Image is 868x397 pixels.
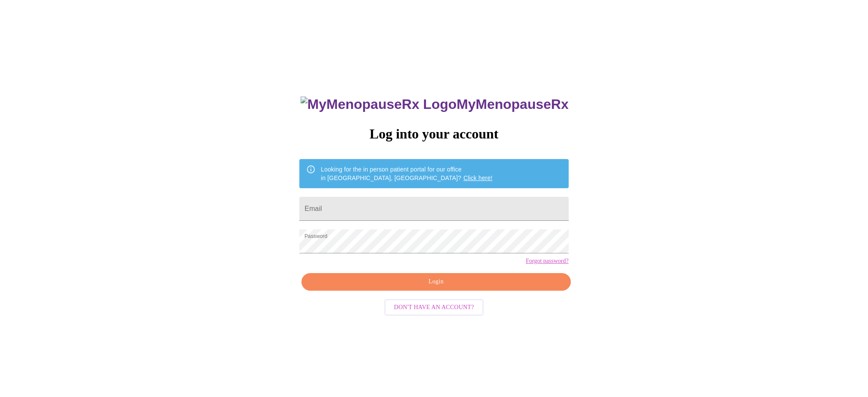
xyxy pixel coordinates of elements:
button: Login [301,273,570,291]
div: Looking for the in person patient portal for our office in [GEOGRAPHIC_DATA], [GEOGRAPHIC_DATA]? [321,162,492,186]
a: Click here! [463,174,492,181]
h3: Log into your account [299,126,568,142]
span: Login [311,277,561,287]
a: Forgot password? [526,258,569,265]
a: Don't have an account? [382,303,486,310]
h3: MyMenopauseRx [301,96,569,112]
img: MyMenopauseRx Logo [301,96,456,112]
span: Don't have an account? [394,302,474,313]
button: Don't have an account? [385,299,483,316]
